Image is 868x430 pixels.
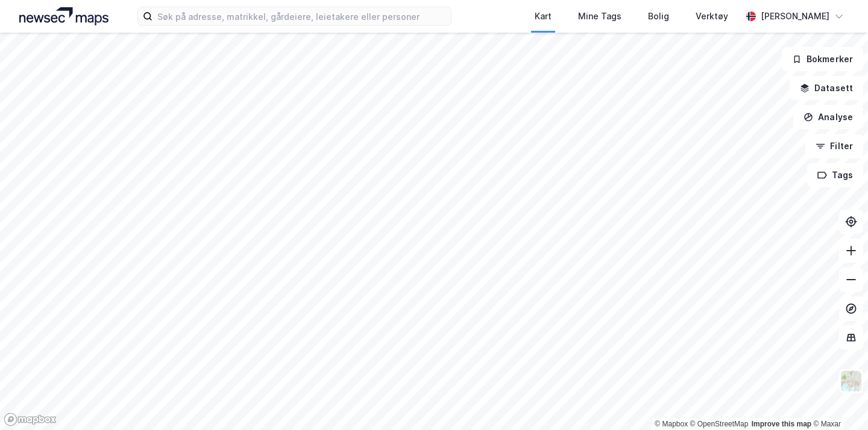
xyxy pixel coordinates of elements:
a: Mapbox [655,420,688,428]
div: [PERSON_NAME] [761,9,829,24]
a: Improve this map [752,420,811,428]
button: Analyse [793,105,863,129]
button: Bokmerker [782,47,863,71]
iframe: Chat Widget [808,372,868,430]
img: logo.a4113a55bc3d86da70a041830d287a7e.svg [19,7,108,25]
a: OpenStreetMap [690,420,749,428]
div: Mine Tags [578,9,621,24]
div: Kart [535,9,552,24]
button: Tags [807,163,863,187]
a: Mapbox homepage [4,412,57,426]
img: Z [840,370,863,393]
button: Datasett [790,76,863,100]
button: Filter [805,134,863,158]
div: Bolig [648,9,669,24]
input: Søk på adresse, matrikkel, gårdeiere, leietakere eller personer [153,7,451,25]
div: Verktøy [696,9,728,24]
div: Kontrollprogram for chat [808,372,868,430]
